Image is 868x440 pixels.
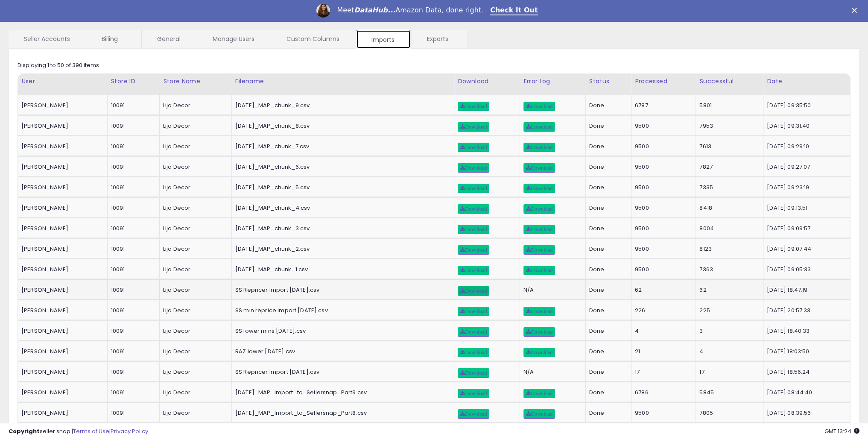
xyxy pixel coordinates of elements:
[523,163,555,173] a: Download
[21,204,101,212] div: [PERSON_NAME]
[635,102,689,109] div: 6787
[460,391,487,396] span: Download
[526,165,552,170] span: Download
[767,389,844,396] div: [DATE] 08:44:40
[235,143,447,150] div: [DATE]_MAP_chunk_7.csv
[460,268,487,273] span: Download
[18,62,99,70] div: Displaying 1 to 50 of 390 items
[163,143,225,150] div: Lijo Decor
[589,163,625,171] div: Done
[460,350,487,355] span: Download
[589,266,625,273] div: Done
[354,6,395,14] i: DataHub...
[635,184,689,191] div: 9500
[458,286,489,296] a: Download
[523,389,555,398] a: Download
[635,327,689,335] div: 4
[767,348,844,355] div: [DATE] 18:03:50
[767,307,844,314] div: [DATE] 20:57:33
[21,102,101,109] div: [PERSON_NAME]
[111,102,153,109] div: 10091
[21,143,101,150] div: [PERSON_NAME]
[235,184,447,191] div: [DATE]_MAP_chunk_5.csv
[458,307,489,316] a: Download
[523,102,555,111] a: Download
[589,225,625,232] div: Done
[9,428,148,436] div: seller snap | |
[589,368,625,376] div: Done
[235,204,447,212] div: [DATE]_MAP_chunk_4.csv
[526,350,552,355] span: Download
[458,327,489,337] a: Download
[235,225,447,232] div: [DATE]_MAP_chunk_3.csv
[111,163,153,171] div: 10091
[460,227,487,232] span: Download
[635,389,689,396] div: 6786
[699,122,757,130] div: 7953
[142,30,196,48] a: General
[111,409,153,417] div: 10091
[526,186,552,191] span: Download
[589,184,625,191] div: Done
[635,368,689,376] div: 17
[9,427,40,435] strong: Copyright
[635,348,689,355] div: 21
[163,77,228,86] div: Store Name
[163,225,225,232] div: Lijo Decor
[111,122,153,130] div: 10091
[163,102,225,109] div: Lijo Decor
[9,30,85,48] a: Seller Accounts
[235,77,450,86] div: Filename
[490,6,538,15] a: Check It Out
[458,389,489,398] a: Download
[767,204,844,212] div: [DATE] 09:13:51
[635,266,689,273] div: 9500
[523,77,582,86] div: Error Log
[235,286,447,294] div: SS Repricer Import [DATE].csv
[235,122,447,130] div: [DATE]_MAP_chunk_8.csv
[460,288,487,293] span: Download
[589,122,625,130] div: Done
[111,327,153,335] div: 10091
[635,77,692,86] div: Processed
[235,389,447,396] div: [DATE]_MAP_Import_to_Sellersnap_Part9.csv
[526,309,552,314] span: Download
[356,30,411,49] a: Imports
[635,204,689,212] div: 9500
[163,327,225,335] div: Lijo Decor
[21,389,101,396] div: [PERSON_NAME]
[526,329,552,334] span: Download
[635,122,689,130] div: 9500
[767,286,844,294] div: [DATE] 18:47:19
[458,409,489,419] a: Download
[163,389,225,396] div: Lijo Decor
[458,163,489,173] a: Download
[589,307,625,314] div: Done
[460,165,487,170] span: Download
[767,225,844,232] div: [DATE] 09:09:57
[458,266,489,275] a: Download
[589,348,625,355] div: Done
[458,348,489,357] a: Download
[699,204,757,212] div: 8418
[21,348,101,355] div: [PERSON_NAME]
[699,286,757,294] div: 62
[235,163,447,171] div: [DATE]_MAP_chunk_6.csv
[635,225,689,232] div: 9500
[111,348,153,355] div: 10091
[111,307,153,314] div: 10091
[235,368,447,376] div: SS Repricer Import [DATE].csv
[21,225,101,232] div: [PERSON_NAME]
[163,307,225,314] div: Lijo Decor
[235,102,447,109] div: [DATE]_MAP_chunk_9.csv
[526,247,552,252] span: Download
[316,4,330,18] img: Profile image for Georgie
[21,245,101,253] div: [PERSON_NAME]
[163,368,225,376] div: Lijo Decor
[526,227,552,232] span: Download
[235,307,447,314] div: SS min reprice import [DATE].csv
[163,266,225,273] div: Lijo Decor
[824,427,859,435] span: 2025-09-15 13:24 GMT
[163,348,225,355] div: Lijo Decor
[111,184,153,191] div: 10091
